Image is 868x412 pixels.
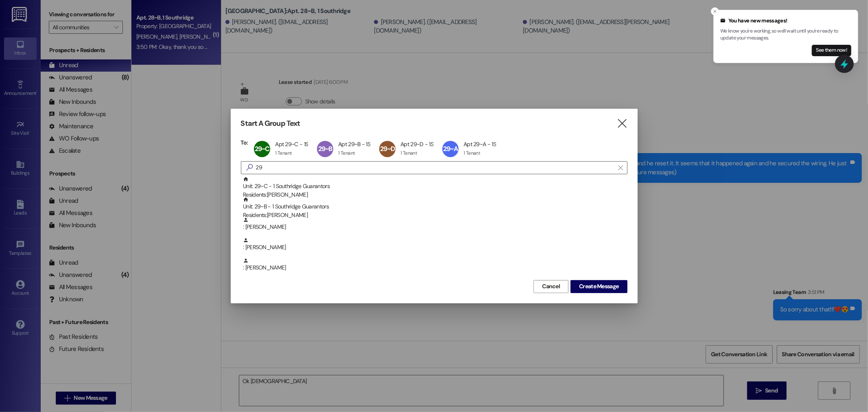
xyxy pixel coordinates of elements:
[255,145,270,153] span: 29~C
[338,150,355,156] div: 1 Tenant
[614,162,627,174] button: Clear text
[380,145,395,153] span: 29~D
[711,7,719,15] button: Close toast
[720,17,851,25] div: You have new messages!
[241,258,627,278] div: : [PERSON_NAME]
[275,150,292,156] div: 1 Tenant
[533,280,568,293] button: Cancel
[275,140,308,148] div: Apt 29~C - 1S
[243,237,627,252] div: : [PERSON_NAME]
[720,28,851,42] p: We know you're working, so we'll wait until you're ready to update your messages.
[243,211,627,219] div: Residents: [PERSON_NAME]
[243,176,627,199] div: Unit: 29~C - 1 Southridge Guarantors
[812,45,851,56] button: See them now!
[243,217,627,231] div: : [PERSON_NAME]
[400,140,433,148] div: Apt 29~D - 1S
[241,119,300,128] h3: Start A Group Text
[400,150,417,156] div: 1 Tenant
[618,164,623,171] i: 
[241,139,248,146] h3: To:
[241,176,627,197] div: Unit: 29~C - 1 Southridge GuarantorsResidents:[PERSON_NAME]
[243,258,627,272] div: : [PERSON_NAME]
[243,163,256,172] i: 
[241,197,627,217] div: Unit: 29~B - 1 Southridge GuarantorsResidents:[PERSON_NAME]
[464,150,480,156] div: 1 Tenant
[464,140,496,148] div: Apt 29~A - 1S
[579,282,619,291] span: Create Message
[443,145,458,153] span: 29~A
[542,282,560,291] span: Cancel
[338,140,370,148] div: Apt 29~B - 1S
[241,217,627,237] div: : [PERSON_NAME]
[256,162,614,173] input: Search for any contact or apartment
[241,237,627,258] div: : [PERSON_NAME]
[318,145,332,153] span: 29~B
[243,197,627,220] div: Unit: 29~B - 1 Southridge Guarantors
[617,119,627,128] i: 
[243,191,627,199] div: Residents: [PERSON_NAME]
[571,280,627,293] button: Create Message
